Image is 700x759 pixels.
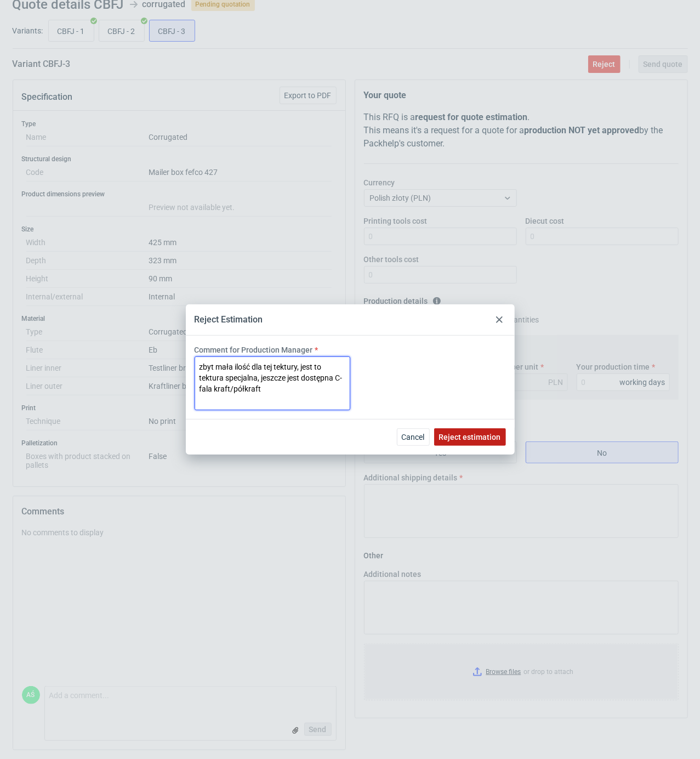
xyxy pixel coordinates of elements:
div: Reject Estimation [195,314,263,326]
span: Reject estimation [439,433,501,441]
button: Cancel [397,428,430,446]
label: Comment for Production Manager [195,344,313,355]
button: Reject estimation [434,428,506,446]
span: Cancel [402,433,425,441]
textarea: zbyt mała ilość dla tej tektury, jest to tektura specjalna, jeszcze jest dostępna C-fala kraft/pó... [195,356,350,410]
